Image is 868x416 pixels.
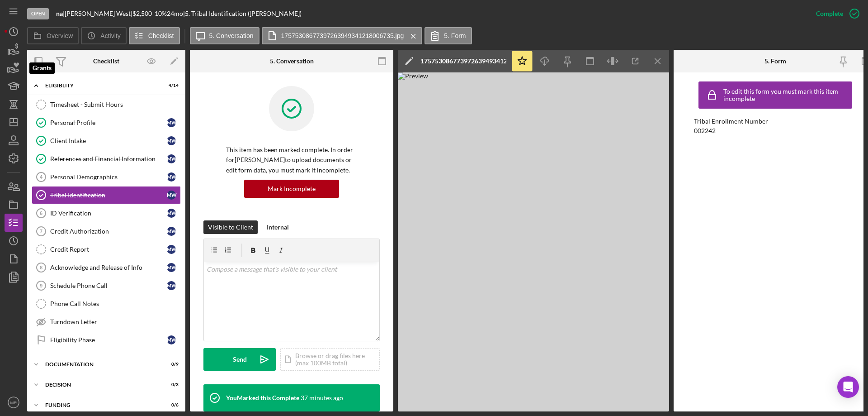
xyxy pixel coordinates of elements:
button: Activity [81,27,126,44]
a: 4Personal DemographicsMW [32,168,181,186]
div: To edit this form you must mark this item incomplete [723,88,850,102]
label: Activity [100,32,120,39]
div: | 5. Tribal Identification ([PERSON_NAME]) [183,10,302,17]
div: 17575308677397263949341218006735.jpg [420,57,506,65]
div: 0 / 3 [162,382,179,387]
div: ID Verification [50,210,167,217]
button: Checklist [129,27,180,44]
div: M W [167,209,176,218]
div: M W [167,118,176,127]
div: M W [167,191,176,200]
a: 7Credit AuthorizationMW [32,222,181,240]
text: MR [10,400,17,405]
a: Eligibility PhaseMW [32,331,181,349]
a: Personal ProfileMW [32,114,181,132]
div: Decision [45,382,156,387]
div: Mark Incomplete [268,180,316,198]
button: MR [5,393,23,411]
div: Client Intake [50,137,167,144]
div: Credit Authorization [50,228,167,235]
button: Mark Incomplete [244,180,339,198]
div: [PERSON_NAME] West | [65,10,132,17]
div: Timesheet - Submit Hours [50,101,180,108]
a: Timesheet - Submit Hours [32,96,181,114]
div: 10 % [155,10,167,17]
b: na [56,10,63,17]
div: Visible to Client [208,220,253,234]
button: Overview [27,27,79,44]
p: This item has been marked complete. In order for [PERSON_NAME] to upload documents or edit form d... [226,145,357,175]
div: M W [167,227,176,236]
tspan: 6 [40,210,42,216]
button: 5. Conversation [190,27,259,44]
div: Tribal Enrollment Number [694,118,857,125]
div: You Marked this Complete [226,394,299,402]
button: Internal [262,220,293,234]
div: M W [167,172,176,182]
div: M W [167,136,176,145]
label: Checklist [148,32,174,39]
button: Send [203,348,276,371]
div: Credit Report [50,246,167,253]
div: Documentation [45,362,156,367]
div: Checklist [93,57,119,65]
a: Tribal IdentificationMW [32,186,181,204]
label: Overview [47,32,73,39]
tspan: 4 [40,174,43,180]
div: 4 / 14 [162,83,179,88]
div: Eligibility Phase [50,336,167,344]
div: M W [167,263,176,272]
div: Turndown Letter [50,318,180,325]
div: Funding [45,402,156,408]
button: Visible to Client [203,220,258,234]
a: Phone Call Notes [32,295,181,313]
div: Send [233,348,247,371]
label: 5. Conversation [209,32,254,39]
div: Internal [267,220,289,234]
div: Open [27,8,49,19]
tspan: 8 [40,265,42,270]
label: 5. Form [444,32,466,39]
button: 17575308677397263949341218006735.jpg [262,27,423,44]
div: References and Financial Information [50,155,167,163]
div: 5. Form [764,57,786,65]
div: Personal Demographics [50,173,167,181]
div: 0 / 6 [162,402,179,408]
div: Phone Call Notes [50,300,180,307]
div: 24 mo [167,10,183,17]
tspan: 9 [40,283,42,288]
div: Tribal Identification [50,191,167,199]
a: 6ID VerificationMW [32,204,181,222]
div: Open Intercom Messenger [837,376,859,398]
tspan: 7 [40,229,42,234]
div: M W [167,335,176,344]
time: 2025-09-10 19:02 [301,394,343,402]
div: 0 / 9 [162,362,179,367]
label: 17575308677397263949341218006735.jpg [281,32,404,39]
img: Preview [398,72,669,411]
div: Complete [816,5,843,23]
div: 002242 [694,127,716,134]
div: Personal Profile [50,119,167,126]
div: M W [167,154,176,163]
a: 8Acknowledge and Release of InfoMW [32,258,181,277]
button: Complete [807,5,863,23]
div: M W [167,281,176,290]
div: 5. Conversation [270,57,314,65]
a: Client IntakeMW [32,132,181,150]
div: | [56,10,65,17]
a: Turndown Letter [32,313,181,331]
div: Acknowledge and Release of Info [50,264,167,271]
a: References and Financial InformationMW [32,150,181,168]
span: $2,500 [132,10,152,17]
div: Schedule Phone Call [50,282,167,289]
div: M W [167,245,176,254]
div: Eligiblity [45,83,156,88]
button: 5. Form [425,27,472,44]
a: Credit ReportMW [32,240,181,258]
a: 9Schedule Phone CallMW [32,277,181,295]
